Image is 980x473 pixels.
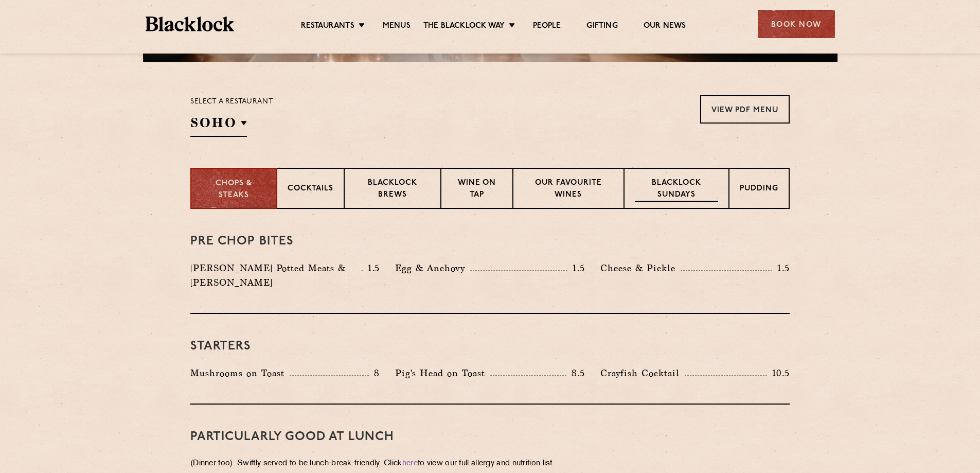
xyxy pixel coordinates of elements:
[355,178,430,202] p: Blacklock Brews
[202,178,266,201] p: Chops & Steaks
[190,457,790,471] p: (Dinner too). Swiftly served to be lunch-break-friendly. Click to view our full allergy and nutri...
[288,183,333,196] p: Cocktails
[566,366,585,380] p: 8.5
[423,21,505,32] a: The Blacklock Way
[190,366,290,380] p: Mushrooms on Toast
[635,178,718,202] p: Blacklock Sundays
[190,114,247,137] h2: SOHO
[301,21,354,32] a: Restaurants
[533,21,561,32] a: People
[190,95,273,109] p: Select a restaurant
[740,183,778,196] p: Pudding
[600,261,681,275] p: Cheese & Pickle
[567,261,585,275] p: 1.5
[146,16,235,31] img: BL_Textured_Logo-footer-cropped.svg
[190,340,790,353] h3: Starters
[758,10,835,38] div: Book Now
[586,21,617,32] a: Gifting
[369,366,380,380] p: 8
[363,261,380,275] p: 1.5
[700,95,790,124] a: View PDF Menu
[644,21,686,32] a: Our News
[190,430,790,444] h3: PARTICULARLY GOOD AT LUNCH
[772,261,790,275] p: 1.5
[767,366,790,380] p: 10.5
[190,235,790,248] h3: Pre Chop Bites
[452,178,502,202] p: Wine on Tap
[395,261,470,275] p: Egg & Anchovy
[600,366,685,380] p: Crayfish Cocktail
[402,460,418,467] a: here
[395,366,490,380] p: Pig's Head on Toast
[383,21,411,32] a: Menus
[190,261,362,290] p: [PERSON_NAME] Potted Meats & [PERSON_NAME]
[524,178,613,202] p: Our favourite wines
